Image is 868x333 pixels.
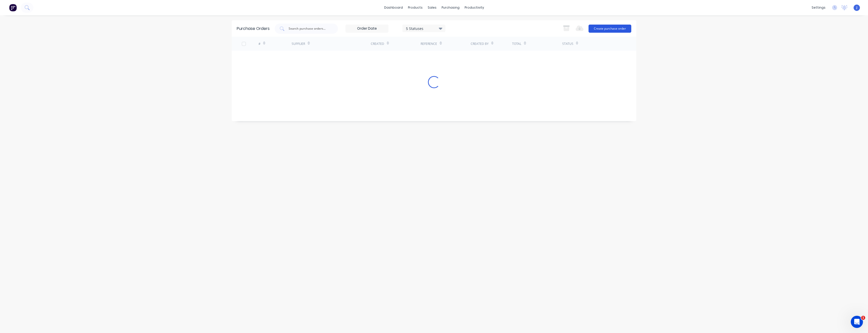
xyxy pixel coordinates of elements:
[421,42,437,46] div: Reference
[292,42,305,46] div: Supplier
[589,25,631,33] button: Create purchase order
[439,4,462,11] div: purchasing
[851,316,863,328] iframe: Intercom live chat
[371,42,384,46] div: Created
[425,4,439,11] div: sales
[809,4,828,11] div: settings
[288,26,330,31] input: Search purchase orders...
[237,26,270,32] div: Purchase Orders
[856,5,857,10] span: J
[471,42,489,46] div: Created By
[462,4,487,11] div: productivity
[258,42,261,46] div: #
[512,42,521,46] div: Total
[346,25,388,32] input: Order Date
[9,4,17,11] img: Factory
[406,26,442,31] div: 5 Statuses
[562,42,573,46] div: Status
[861,316,865,320] span: 1
[382,4,405,11] a: dashboard
[405,4,425,11] div: products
